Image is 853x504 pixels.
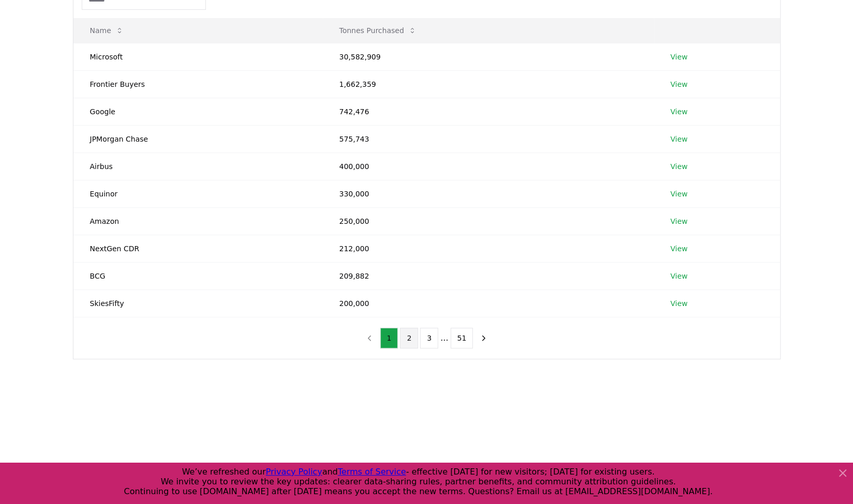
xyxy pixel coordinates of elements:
a: View [670,161,687,172]
td: Frontier Buyers [73,70,323,98]
td: 330,000 [323,180,654,207]
td: Google [73,98,323,125]
button: 2 [400,328,418,348]
button: 1 [380,328,398,348]
td: SkiesFifty [73,289,323,317]
a: View [670,243,687,254]
td: 1,662,359 [323,70,654,98]
td: Airbus [73,152,323,180]
a: View [670,189,687,199]
button: Name [82,20,132,41]
li: ... [440,332,448,344]
button: Tonnes Purchased [331,20,425,41]
td: 575,743 [323,125,654,152]
td: NextGen CDR [73,235,323,262]
td: Microsoft [73,43,323,70]
td: BCG [73,262,323,289]
a: View [670,52,687,62]
td: 200,000 [323,289,654,317]
td: JPMorgan Chase [73,125,323,152]
a: View [670,216,687,226]
a: View [670,298,687,309]
a: View [670,134,687,144]
td: 212,000 [323,235,654,262]
td: 742,476 [323,98,654,125]
td: 250,000 [323,207,654,235]
button: 3 [420,328,438,348]
a: View [670,271,687,281]
td: Amazon [73,207,323,235]
button: next page [475,328,492,348]
td: 209,882 [323,262,654,289]
a: View [670,106,687,117]
td: 30,582,909 [323,43,654,70]
button: 51 [451,328,473,348]
td: Equinor [73,180,323,207]
a: View [670,79,687,89]
td: 400,000 [323,152,654,180]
